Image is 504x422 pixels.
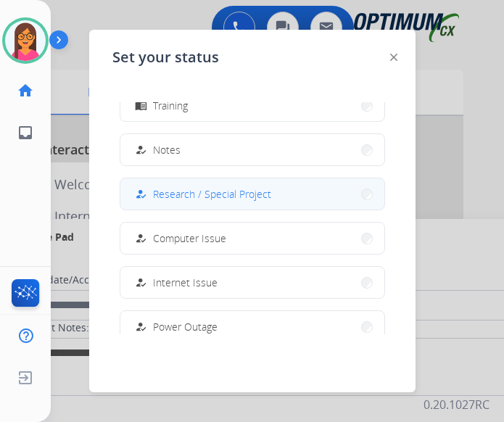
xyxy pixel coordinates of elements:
button: Notes [120,134,384,165]
mat-icon: how_to_reg [134,144,146,156]
button: Computer Issue [120,223,384,254]
button: Power Outage [120,311,384,342]
mat-icon: how_to_reg [134,232,146,244]
span: Notes [153,142,181,157]
p: 0.20.1027RC [424,396,489,413]
mat-icon: menu_book [134,99,146,112]
button: Research / Special Project [120,178,384,210]
span: Training [153,98,188,113]
mat-icon: home [17,82,34,99]
span: Power Outage [153,319,218,334]
span: Research / Special Project [153,186,271,202]
mat-icon: how_to_reg [134,320,146,333]
span: Set your status [112,47,219,67]
mat-icon: inbox [17,124,34,141]
button: Internet Issue [120,267,384,298]
span: Internet Issue [153,275,218,290]
button: Training [120,90,384,121]
img: close-button [390,54,397,61]
mat-icon: how_to_reg [134,276,146,289]
img: avatar [5,20,46,61]
mat-icon: how_to_reg [134,188,146,200]
span: Computer Issue [153,231,226,246]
